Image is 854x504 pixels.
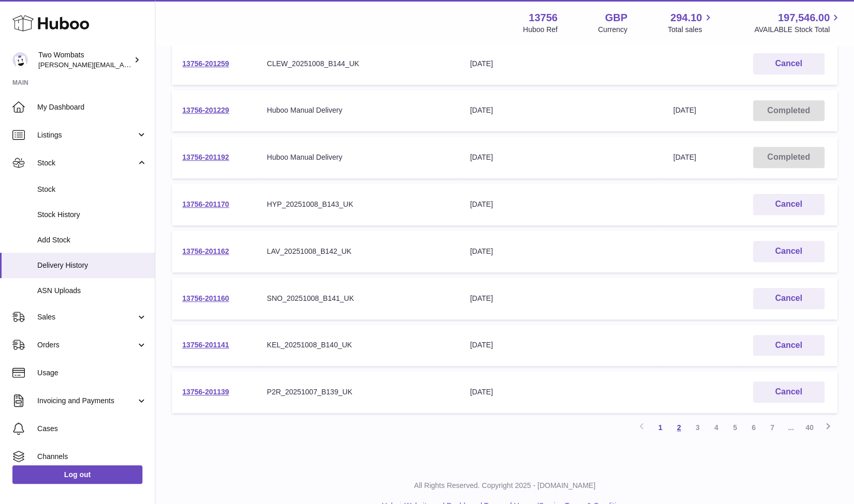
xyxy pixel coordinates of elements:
[267,294,449,303] div: SNO_20251008_B141_UK
[12,465,142,484] a: Log out
[182,247,229,255] a: 13756-201162
[753,288,824,309] button: Cancel
[37,340,136,350] span: Orders
[267,105,449,115] div: Huboo Manual Delivery
[164,481,846,491] p: All Rights Reserved. Copyright 2025 - [DOMAIN_NAME]
[37,452,147,462] span: Channels
[267,200,449,209] div: HYP_20251008_B143_UK
[781,418,800,437] span: ...
[182,388,229,396] a: 13756-201139
[37,185,147,194] span: Stock
[267,387,449,397] div: P2R_20251007_B139_UK
[754,25,842,35] span: AVAILABLE Stock Total
[726,418,744,437] a: 5
[753,53,824,74] button: Cancel
[470,387,653,397] div: [DATE]
[753,381,824,403] button: Cancel
[182,106,229,114] a: 13756-201229
[37,261,147,270] span: Delivery History
[753,241,824,262] button: Cancel
[605,11,627,25] strong: GBP
[470,200,653,209] div: [DATE]
[37,312,136,322] span: Sales
[523,25,558,35] div: Huboo Ref
[37,210,147,220] span: Stock History
[470,152,653,162] div: [DATE]
[673,153,696,161] span: [DATE]
[668,11,714,35] a: 294.10 Total sales
[470,247,653,256] div: [DATE]
[598,25,628,35] div: Currency
[37,368,147,378] span: Usage
[744,418,763,437] a: 6
[37,424,147,434] span: Cases
[37,396,136,406] span: Invoicing and Payments
[670,11,702,25] span: 294.10
[182,200,229,208] a: 13756-201170
[267,247,449,256] div: LAV_20251008_B142_UK
[267,152,449,162] div: Huboo Manual Delivery
[778,11,830,25] span: 197,546.00
[37,130,136,140] span: Listings
[182,341,229,349] a: 13756-201141
[800,418,819,437] a: 40
[651,418,670,437] a: 1
[267,59,449,69] div: CLEW_20251008_B144_UK
[529,11,558,25] strong: 13756
[707,418,726,437] a: 4
[38,60,263,69] span: [PERSON_NAME][EMAIL_ADDRESS][PERSON_NAME][DOMAIN_NAME]
[754,11,842,35] a: 197,546.00 AVAILABLE Stock Total
[753,194,824,215] button: Cancel
[12,52,28,68] img: philip.carroll@twowombats.com
[470,105,653,115] div: [DATE]
[37,235,147,245] span: Add Stock
[37,102,147,112] span: My Dashboard
[673,106,696,114] span: [DATE]
[470,294,653,303] div: [DATE]
[470,59,653,69] div: [DATE]
[470,340,653,350] div: [DATE]
[37,158,136,168] span: Stock
[37,286,147,296] span: ASN Uploads
[763,418,781,437] a: 7
[668,25,714,35] span: Total sales
[182,153,229,161] a: 13756-201192
[688,418,707,437] a: 3
[182,59,229,68] a: 13756-201259
[182,294,229,302] a: 13756-201160
[267,340,449,350] div: KEL_20251008_B140_UK
[670,418,688,437] a: 2
[38,50,132,70] div: Two Wombats
[753,335,824,356] button: Cancel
